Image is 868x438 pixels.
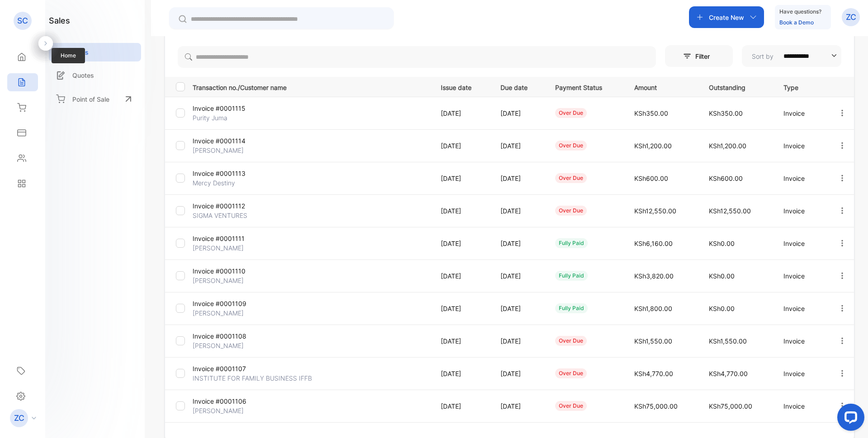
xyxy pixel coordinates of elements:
span: KSh4,770.00 [709,370,748,377]
div: over due [555,368,587,378]
span: KSh0.00 [709,305,735,312]
p: [PERSON_NAME] [193,341,272,350]
p: [DATE] [441,401,481,411]
p: [PERSON_NAME] [193,308,272,318]
p: Invoice [783,174,819,183]
a: Book a Demo [779,19,814,26]
p: [DATE] [500,108,537,118]
span: KSh4,770.00 [634,370,673,377]
span: KSh350.00 [709,109,743,117]
p: [DATE] [441,304,481,313]
p: [PERSON_NAME] [193,146,272,155]
p: Invoice #0001107 [193,364,272,373]
span: KSh6,160.00 [634,240,673,247]
div: over due [555,206,587,216]
p: [DATE] [441,174,481,183]
a: Sales [49,43,141,61]
p: Invoice [783,108,819,118]
p: Invoice #0001106 [193,396,272,406]
div: fully paid [555,238,588,248]
p: [DATE] [441,206,481,216]
div: over due [555,141,587,151]
div: over due [555,108,587,118]
p: Invoice [783,369,819,378]
p: [DATE] [500,206,537,216]
button: ZC [842,6,860,28]
span: KSh600.00 [634,174,668,182]
p: Invoice #0001109 [193,299,272,308]
span: KSh1,200.00 [634,142,672,150]
button: Sort by [742,45,841,67]
span: KSh0.00 [709,240,735,247]
p: [DATE] [500,304,537,313]
button: Create New [689,6,764,28]
p: [DATE] [500,271,537,281]
h1: sales [49,14,70,27]
p: Transaction no./Customer name [193,81,429,92]
p: Payment Status [555,81,616,92]
span: KSh75,000.00 [634,402,678,410]
p: INSTITUTE FOR FAMILY BUSINESS IFFB [193,373,312,383]
p: [PERSON_NAME] [193,243,272,253]
span: KSh600.00 [709,174,743,182]
div: over due [555,401,587,411]
p: Invoice [783,239,819,248]
p: Invoice #0001112 [193,201,272,211]
div: over due [555,173,587,183]
p: ZC [846,11,856,23]
span: KSh0.00 [709,272,735,280]
div: fully paid [555,271,588,281]
p: [DATE] [441,369,481,378]
span: KSh12,550.00 [709,207,751,215]
p: [DATE] [441,239,481,248]
p: [PERSON_NAME] [193,406,272,415]
p: SC [17,15,28,27]
p: [PERSON_NAME] [193,276,272,285]
p: Quotes [72,71,94,80]
span: KSh12,550.00 [634,207,676,215]
p: Invoice [783,206,819,216]
p: [DATE] [441,141,481,151]
p: Invoice #0001113 [193,169,272,178]
p: Invoice #0001115 [193,104,272,113]
p: [DATE] [441,271,481,281]
span: KSh1,550.00 [709,337,747,345]
span: KSh75,000.00 [709,402,752,410]
p: Invoice #0001108 [193,331,272,341]
a: Quotes [49,66,141,85]
p: [DATE] [441,108,481,118]
p: [DATE] [500,174,537,183]
p: Invoice #0001110 [193,266,272,276]
p: Invoice [783,271,819,281]
p: ZC [14,412,24,424]
span: KSh1,550.00 [634,337,672,345]
p: Due date [500,81,537,92]
span: KSh1,200.00 [709,142,746,150]
p: [DATE] [500,336,537,346]
p: Sales [72,47,89,57]
p: Issue date [441,81,481,92]
p: [DATE] [441,336,481,346]
p: Type [783,81,819,92]
p: Outstanding [709,81,765,92]
p: Amount [634,81,690,92]
div: over due [555,336,587,346]
p: Invoice [783,304,819,313]
p: [DATE] [500,239,537,248]
p: Purity Juma [193,113,272,122]
p: [DATE] [500,141,537,151]
p: Invoice #0001111 [193,234,272,243]
span: KSh1,800.00 [634,305,672,312]
p: Invoice [783,141,819,151]
p: Create New [709,13,744,22]
p: Point of Sale [72,94,109,104]
p: Sort by [752,52,774,61]
p: Mercy Destiny [193,178,272,188]
p: Invoice [783,336,819,346]
span: KSh3,820.00 [634,272,674,280]
p: Have questions? [779,7,821,16]
span: KSh350.00 [634,109,668,117]
p: [DATE] [500,401,537,411]
p: Invoice #0001114 [193,136,272,146]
